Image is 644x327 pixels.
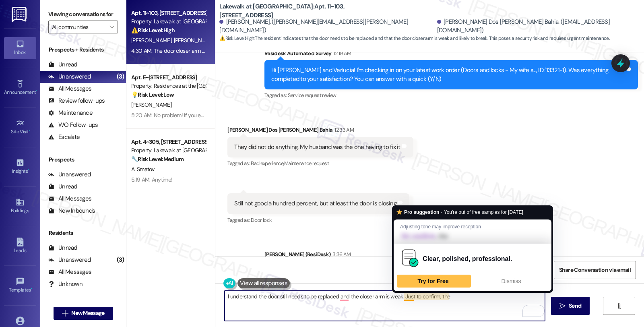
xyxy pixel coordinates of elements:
[219,18,435,35] div: [PERSON_NAME]. ([PERSON_NAME][EMAIL_ADDRESS][PERSON_NAME][DOMAIN_NAME])
[131,47,285,54] div: 4:30 AM: The door closer arm is weak and will probably break off.
[4,195,36,217] a: Buildings
[4,275,36,296] a: Templates •
[559,303,566,309] i: 
[131,37,174,44] span: [PERSON_NAME]
[174,37,280,44] span: [PERSON_NAME] Dos [PERSON_NAME] Bahia
[4,116,36,138] a: Site Visit •
[48,109,93,117] div: Maintenance
[332,126,354,134] div: 12:33 AM
[131,9,206,17] div: Apt. 11~103, [STREET_ADDRESS]
[559,266,631,274] span: Share Conversation via email
[4,37,36,59] a: Inbox
[29,128,30,133] span: •
[131,166,155,173] span: A. Smatov
[48,133,80,141] div: Escalate
[4,235,36,257] a: Leads
[227,214,409,226] div: Tagged as:
[131,91,174,98] strong: 💡 Risk Level: Low
[569,302,581,310] span: Send
[48,280,83,288] div: Unknown
[48,182,77,191] div: Unread
[12,7,28,22] img: ResiDesk Logo
[332,49,351,58] div: 12:19 AM
[48,207,95,215] div: New Inbounds
[251,217,272,224] span: Door lock
[131,101,171,108] span: [PERSON_NAME]
[48,85,91,93] div: All Messages
[40,46,126,54] div: Prospects + Residents
[131,27,175,34] strong: ⚠️ Risk Level: High
[28,167,29,173] span: •
[616,303,622,309] i: 
[131,73,206,82] div: Apt. E~[STREET_ADDRESS]
[219,2,380,20] b: Lakewalk at [GEOGRAPHIC_DATA]: Apt. 11~103, [STREET_ADDRESS]
[264,89,638,101] div: Tagged as:
[62,310,68,317] i: 
[48,268,91,276] div: All Messages
[48,195,91,203] div: All Messages
[131,17,206,26] div: Property: Lakewalk at [GEOGRAPHIC_DATA]
[48,244,77,252] div: Unread
[330,250,351,259] div: 3:36 AM
[115,254,126,266] div: (3)
[36,88,37,94] span: •
[52,21,105,33] input: All communities
[227,126,413,137] div: [PERSON_NAME] Dos [PERSON_NAME] Bahia
[48,60,77,69] div: Unread
[115,70,126,83] div: (3)
[227,157,413,169] div: Tagged as:
[225,291,545,321] textarea: To enrich screen reader interactions, please activate Accessibility in Grammarly extension settings
[264,250,638,261] div: [PERSON_NAME] (ResiDesk)
[131,138,206,146] div: Apt. 4~305, [STREET_ADDRESS]
[284,160,329,167] span: Maintenance request
[271,66,625,83] div: Hi [PERSON_NAME] and Verlucia! I'm checking in on your latest work order (Doors and locks - My wi...
[437,18,638,35] div: [PERSON_NAME] Dos [PERSON_NAME] Bahia. ([EMAIL_ADDRESS][DOMAIN_NAME])
[40,229,126,237] div: Residents
[219,35,254,41] strong: ⚠️ Risk Level: High
[131,146,206,155] div: Property: Lakewalk at [GEOGRAPHIC_DATA]
[251,160,284,167] span: Bad experience ,
[264,49,638,60] div: Residesk Automated Survey
[109,24,114,30] i: 
[551,297,590,315] button: Send
[48,97,105,105] div: Review follow-ups
[48,256,91,264] div: Unanswered
[48,121,98,129] div: WO Follow-ups
[288,92,336,99] span: Service request review
[54,307,113,320] button: New Message
[48,170,91,179] div: Unanswered
[234,143,400,151] div: They did not do anything. My husband was the one having to fix it
[48,72,91,81] div: Unanswered
[131,82,206,90] div: Property: Residences at the [GEOGRAPHIC_DATA]
[131,155,184,163] strong: 🔧 Risk Level: Medium
[131,176,172,183] div: 5:19 AM: Anytime!
[219,34,609,43] span: : The resident indicates that the door needs to be replaced and that the door closer arm is weak ...
[131,112,413,119] div: 5:20 AM: No problem! If you ever need anything in the future, please don't hesitate to reach out....
[4,156,36,178] a: Insights •
[234,199,396,208] div: Still not good a hundred percent, but at least the door is closing
[554,261,636,279] button: Share Conversation via email
[48,8,118,21] label: Viewing conversations for
[71,309,104,317] span: New Message
[31,286,32,292] span: •
[40,155,126,164] div: Prospects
